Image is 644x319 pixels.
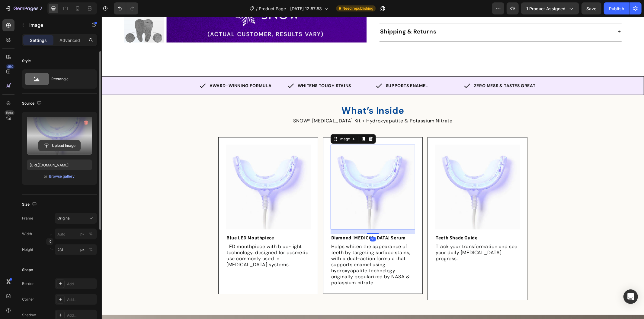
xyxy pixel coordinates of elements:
iframe: Design area [102,17,644,319]
span: Need republishing [342,6,373,11]
div: px [80,247,85,252]
button: 7 [2,2,45,14]
div: Shadow [22,312,36,318]
span: Helps whiten the appearance of teeth by targeting surface stains, with a dual-action formula that... [229,226,309,269]
span: or [44,173,48,180]
div: Open Intercom Messenger [623,289,638,304]
button: Browse gallery [49,173,75,179]
span: LED mouthpiece with blue-light technology, designed for cosmetic use commonly used in [MEDICAL_DA... [125,226,207,251]
img: gempages_586095209234826075-3e5ae828-f727-4470-a189-f3470f853a06.webp [333,128,418,213]
div: Rectangle [51,72,88,86]
div: Style [22,58,31,64]
p: Image [29,21,81,29]
div: Border [22,281,34,286]
label: Width [22,231,32,237]
div: Undo/Redo [114,2,138,14]
input: px% [55,244,97,255]
button: % [79,230,86,238]
strong: AWARD-WINNING FORMULA [108,66,170,71]
p: Advanced [59,37,80,43]
button: px [87,230,95,238]
input: px% [55,229,97,239]
span: Product Page - [DATE] 12:57:53 [259,5,322,12]
strong: Blue LED Mouthpiece [125,218,172,224]
p: 7 [40,5,42,12]
span: Original [57,216,71,221]
button: Save [582,2,601,14]
div: 16 [268,220,274,225]
button: % [79,246,86,253]
div: % [89,247,93,252]
strong: Diamond [MEDICAL_DATA] Serum [229,218,304,224]
div: Add... [67,313,95,318]
input: https://example.com/image.jpg [27,159,92,170]
div: Add... [67,281,95,287]
span: / [256,5,258,12]
button: Original [55,213,97,224]
p: Settings [30,37,47,43]
div: Source [22,99,43,108]
button: 1 product assigned [521,2,579,14]
div: Corner [22,297,34,302]
div: 450 [6,64,14,69]
div: Add... [67,297,95,302]
label: Frame [22,216,33,221]
img: gempages_586095209234826075-3e5ae828-f727-4470-a189-f3470f853a06.webp [229,128,314,213]
strong: WHITENS TOUGH STAINS [196,66,249,71]
div: Browse gallery [49,174,75,179]
div: Image [236,119,249,125]
button: px [87,246,95,253]
strong: What’s Inside [240,88,303,99]
label: Height [22,247,33,252]
div: Publish [609,5,624,12]
div: Beta [5,110,14,115]
button: Publish [604,2,629,14]
div: Size [22,201,38,209]
p: SNOW® [MEDICAL_DATA] Kit + Hydroxyapatite & Potassium Nitrate [91,100,452,108]
span: 1 product assigned [526,5,566,12]
div: Shape [22,267,33,273]
strong: ZERO MESS & TASTES GREAT [372,66,434,71]
img: gempages_586095209234826075-3e5ae828-f727-4470-a189-f3470f853a06.webp [124,128,209,213]
span: Track your transformation and see your daily [MEDICAL_DATA] progress. [334,226,416,245]
span: Save [587,6,597,11]
button: Upload Image [38,140,81,151]
div: % [89,231,93,237]
div: px [80,231,85,237]
strong: Teeth Shade Guide [334,218,376,224]
strong: SUPPORTS ENAMEL [284,66,326,71]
